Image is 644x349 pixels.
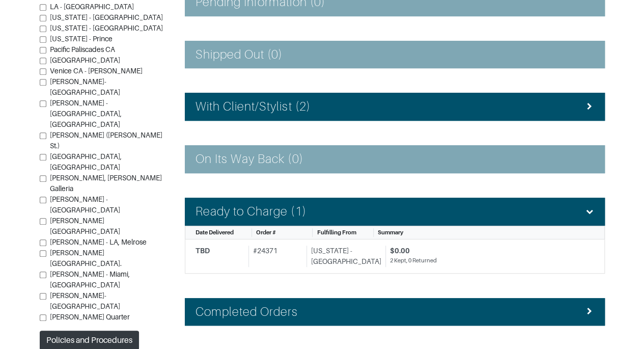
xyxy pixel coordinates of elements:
[50,13,163,21] span: [US_STATE] - [GEOGRAPHIC_DATA]
[50,238,147,246] span: [PERSON_NAME] - LA, Melrose
[40,250,46,257] input: [PERSON_NAME][GEOGRAPHIC_DATA].
[40,100,46,107] input: [PERSON_NAME] - [GEOGRAPHIC_DATA], [GEOGRAPHIC_DATA]
[317,229,356,235] span: Fulfilling From
[40,293,46,300] input: [PERSON_NAME]- [GEOGRAPHIC_DATA]
[40,272,46,278] input: [PERSON_NAME] - Miami, [GEOGRAPHIC_DATA]
[50,174,162,193] span: [PERSON_NAME], [PERSON_NAME] Galleria
[248,246,302,267] div: # 24371
[40,197,46,203] input: [PERSON_NAME] - [GEOGRAPHIC_DATA]
[40,68,46,75] input: Venice CA - [PERSON_NAME]
[40,314,46,321] input: [PERSON_NAME] Quarter
[50,195,120,214] span: [PERSON_NAME] - [GEOGRAPHIC_DATA]
[50,24,163,32] span: [US_STATE] - [GEOGRAPHIC_DATA]
[195,305,298,319] h4: Completed Orders
[256,229,276,235] span: Order #
[40,175,46,182] input: [PERSON_NAME], [PERSON_NAME] Galleria
[50,291,120,310] span: [PERSON_NAME]- [GEOGRAPHIC_DATA]
[40,47,46,53] input: Pacific Paliscades CA
[306,246,381,267] div: [US_STATE] - [GEOGRAPHIC_DATA]
[195,204,306,219] h4: Ready to Charge (1)
[40,58,46,64] input: [GEOGRAPHIC_DATA]
[50,313,130,321] span: [PERSON_NAME] Quarter
[195,247,210,255] span: TBD
[50,77,120,96] span: [PERSON_NAME]-[GEOGRAPHIC_DATA]
[195,47,283,62] h4: Shipped Out (0)
[50,99,122,128] span: [PERSON_NAME] - [GEOGRAPHIC_DATA], [GEOGRAPHIC_DATA]
[50,67,143,75] span: Venice CA - [PERSON_NAME]
[378,229,403,235] span: Summary
[390,256,586,265] div: 2 Kept, 0 Returned
[50,35,113,43] span: [US_STATE] - Prince
[40,79,46,86] input: [PERSON_NAME]-[GEOGRAPHIC_DATA]
[40,218,46,225] input: [PERSON_NAME][GEOGRAPHIC_DATA]
[40,4,46,11] input: LA - [GEOGRAPHIC_DATA]
[40,15,46,21] input: [US_STATE] - [GEOGRAPHIC_DATA]
[390,246,586,256] div: $0.00
[195,152,303,167] h4: On Its Way Back (0)
[50,217,120,235] span: [PERSON_NAME][GEOGRAPHIC_DATA]
[40,239,46,246] input: [PERSON_NAME] - LA, Melrose
[50,3,134,11] span: LA - [GEOGRAPHIC_DATA]
[50,131,162,150] span: [PERSON_NAME] ([PERSON_NAME] St.)
[50,56,120,64] span: [GEOGRAPHIC_DATA]
[50,270,130,289] span: [PERSON_NAME] - Miami, [GEOGRAPHIC_DATA]
[50,45,115,53] span: Pacific Paliscades CA
[50,152,122,171] span: [GEOGRAPHIC_DATA], [GEOGRAPHIC_DATA]
[40,36,46,43] input: [US_STATE] - Prince
[195,99,311,114] h4: With Client/Stylist (2)
[195,229,234,235] span: Date Delivered
[40,132,46,139] input: [PERSON_NAME] ([PERSON_NAME] St.)
[50,249,122,267] span: [PERSON_NAME][GEOGRAPHIC_DATA].
[40,25,46,32] input: [US_STATE] - [GEOGRAPHIC_DATA]
[40,154,46,160] input: [GEOGRAPHIC_DATA], [GEOGRAPHIC_DATA]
